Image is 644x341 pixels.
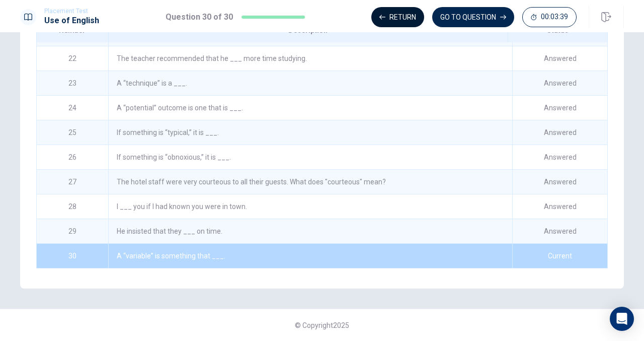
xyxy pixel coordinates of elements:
[37,194,108,219] div: 28
[108,219,512,243] div: He insisted that they ___ on time.
[371,7,424,27] button: Return
[108,46,512,71] div: The teacher recommended that he ___ more time studying.
[512,194,607,219] div: Answered
[512,46,607,71] div: Answered
[37,170,108,194] div: 27
[37,244,108,268] div: 30
[295,321,349,329] span: © Copyright 2025
[512,71,607,95] div: Answered
[432,7,514,27] button: GO TO QUESTION
[44,8,99,15] span: Placement Test
[512,96,607,120] div: Answered
[108,96,512,120] div: A “potential” outcome is one that is ___.
[108,194,512,219] div: I ___ you if I had known you were in town.
[512,170,607,194] div: Answered
[108,120,512,145] div: If something is “typical,” it is ___.
[108,71,512,95] div: A “technique” is a ___.
[541,13,568,21] span: 00:03:39
[610,307,634,331] div: Open Intercom Messenger
[512,120,607,145] div: Answered
[512,219,607,243] div: Answered
[37,46,108,71] div: 22
[522,7,577,27] button: 00:03:39
[37,219,108,243] div: 29
[44,15,99,27] h1: Use of English
[108,145,512,169] div: If something is “obnoxious,” it is ___.
[37,145,108,169] div: 26
[166,11,233,23] h1: Question 30 of 30
[108,170,512,194] div: The hotel staff were very courteous to all their guests. What does "courteous" mean?
[37,120,108,145] div: 25
[37,96,108,120] div: 24
[512,145,607,169] div: Answered
[512,244,607,268] div: Current
[37,71,108,95] div: 23
[108,244,512,268] div: A “variable” is something that ___.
